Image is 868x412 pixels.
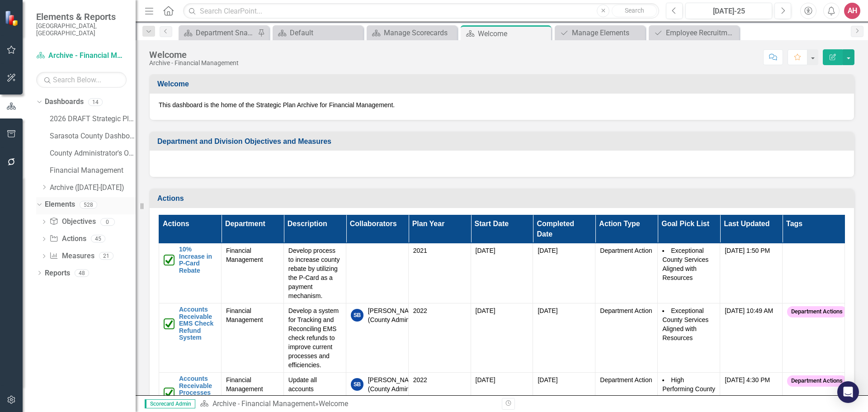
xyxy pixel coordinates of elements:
[368,306,420,324] div: [PERSON_NAME] (County Admin)
[179,306,217,341] a: Accounts Receivable EMS Check Refund System
[45,268,70,279] a: Reports
[369,27,455,38] a: Manage Scorecards
[471,303,533,373] td: Double-Click to Edit
[275,27,361,38] a: Default
[100,218,115,226] div: 0
[658,303,720,373] td: Double-Click to Edit
[50,166,136,176] a: Financial Management
[844,3,860,19] button: AH
[368,375,420,393] div: [PERSON_NAME] (County Admin)
[787,375,847,387] span: Department Actions
[478,28,549,39] div: Welcome
[346,303,408,373] td: Double-Click to Edit
[88,98,103,106] div: 14
[36,51,127,61] a: Archive - Financial Management
[538,247,557,254] span: [DATE]
[351,309,363,322] div: SB
[196,27,255,38] div: Department Snapshot
[50,114,136,124] a: 2026 DRAFT Strategic Plan
[50,183,136,193] a: Archive ([DATE]-[DATE])
[181,27,255,38] a: Department Snapshot
[662,307,708,341] span: Exceptional County Services Aligned with Resources
[319,399,348,408] div: Welcome
[725,375,778,384] div: [DATE] 4:30 PM
[179,375,217,410] a: Accounts Receivable Processes and Procedures
[557,27,643,38] a: Manage Elements
[145,399,195,408] span: Scorecard Admin
[179,246,217,274] a: 10% Increase in P-Card Rebate
[157,80,849,88] h3: Welcome
[36,72,127,88] input: Search Below...
[200,399,495,409] div: »
[476,376,495,384] span: [DATE]
[538,307,557,314] span: [DATE]
[783,243,845,303] td: Double-Click to Edit
[45,199,75,210] a: Elements
[787,306,847,317] span: Department Actions
[4,9,21,26] img: ClearPoint Strategy
[408,303,471,373] td: Double-Click to Edit
[157,194,849,203] h3: Actions
[600,376,652,384] span: Department Action
[75,269,89,277] div: 48
[290,27,361,38] div: Default
[685,3,772,19] button: [DATE]-25
[533,243,595,303] td: Double-Click to Edit
[572,27,643,38] div: Manage Elements
[149,60,239,66] div: Archive - Financial Management
[658,243,720,303] td: Double-Click to Edit
[651,27,737,38] a: Employee Recruitment and Retention
[36,22,127,37] small: [GEOGRAPHIC_DATA], [GEOGRAPHIC_DATA]
[164,318,175,329] img: Completed
[164,388,175,398] img: Completed
[283,303,346,373] td: Double-Click to Edit
[288,247,340,299] span: Develop process to increase county rebate by utilizing the P-Card as a payment mechanism.
[783,303,845,373] td: Double-Click to Edit
[80,201,97,208] div: 528
[164,255,175,265] img: Completed
[159,100,845,109] p: This dashboard is the home of the Strategic Plan Archive for Financial Management.
[725,306,778,315] div: [DATE] 10:49 AM
[49,251,94,261] a: Measures
[226,307,263,323] span: Financial Management
[49,217,95,227] a: Objectives
[183,3,659,19] input: Search ClearPoint...
[99,252,113,260] div: 21
[49,234,86,244] a: Actions
[283,243,346,303] td: Double-Click to Edit
[533,303,595,373] td: Double-Click to Edit
[413,376,427,384] span: 2022
[45,97,84,107] a: Dashboards
[50,148,136,159] a: County Administrator's Office
[226,247,263,263] span: Financial Management
[149,50,239,60] div: Welcome
[662,376,715,402] span: High Performing County Team
[689,6,769,17] div: [DATE]-25
[50,131,136,142] a: Sarasota County Dashboard
[212,399,315,408] a: Archive - Financial Management
[36,11,127,22] span: Elements & Reports
[600,247,652,254] span: Department Action
[351,378,363,391] div: SB
[346,243,408,303] td: Double-Click to Edit
[288,306,341,369] p: Develop a system for Tracking and Reconciling EMS check refunds to improve current processes and ...
[471,243,533,303] td: Double-Click to Edit
[725,246,778,255] div: [DATE] 1:50 PM
[666,27,737,38] div: Employee Recruitment and Retention
[595,243,658,303] td: Double-Click to Edit
[600,307,652,314] span: Department Action
[837,381,859,403] div: Open Intercom Messenger
[226,376,263,393] span: Financial Management
[91,235,105,243] div: 45
[221,243,283,303] td: Double-Click to Edit
[159,243,222,303] td: Double-Click to Edit Right Click for Context Menu
[625,7,644,14] span: Search
[476,307,495,314] span: [DATE]
[157,137,849,146] h3: Department and Division Objectives and Measures
[413,307,427,314] span: 2022
[662,247,708,281] span: Exceptional County Services Aligned with Resources
[538,376,557,384] span: [DATE]
[288,375,341,403] p: Update all accounts receivable SOP's.
[159,303,222,373] td: Double-Click to Edit Right Click for Context Menu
